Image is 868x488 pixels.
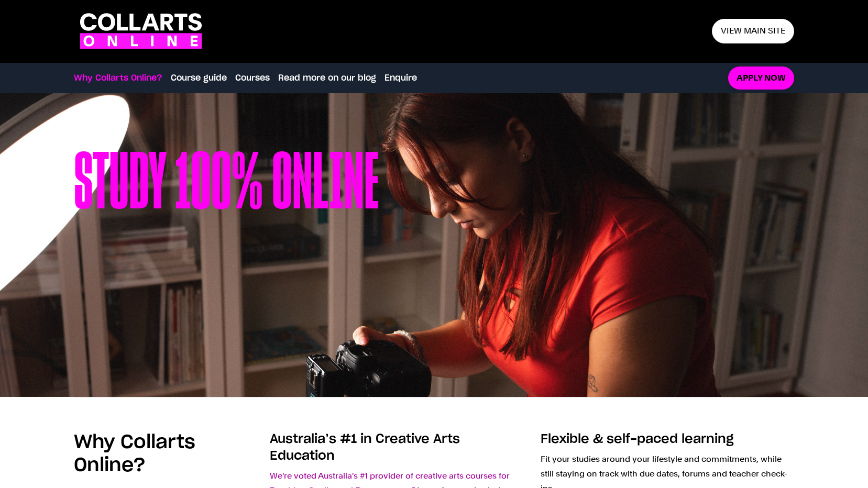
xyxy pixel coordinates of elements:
[728,66,794,90] a: Apply now
[278,72,376,84] a: Read more on our blog
[171,72,227,84] a: Course guide
[270,431,524,464] h3: Australia’s #1 in Creative Arts Education
[712,19,794,43] a: View main site
[74,146,379,345] h1: Study 100% online
[541,431,795,448] h3: Flexible & self-paced learning
[235,72,270,84] a: Courses
[384,72,417,84] a: Enquire
[74,72,162,84] a: Why Collarts Online?
[74,431,257,477] h2: Why Collarts Online?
